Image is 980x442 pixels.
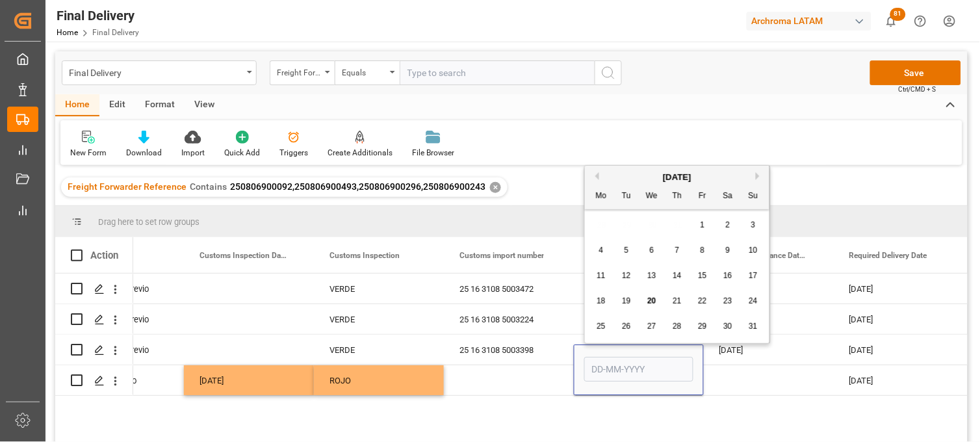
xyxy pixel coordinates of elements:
span: 30 [723,322,732,331]
button: search button [595,60,622,85]
div: Home [55,94,99,116]
div: Choose Sunday, August 10th, 2025 [745,242,762,259]
input: Type to search [400,60,595,85]
div: [DATE] [834,365,964,395]
span: Contains [190,181,227,192]
div: Choose Wednesday, August 27th, 2025 [644,318,660,335]
span: Customs import number [459,251,544,260]
span: 24 [749,296,757,305]
div: Archroma LATAM [747,12,871,31]
div: Tu [619,188,635,205]
div: Choose Friday, August 29th, 2025 [695,318,711,335]
div: Choose Sunday, August 3rd, 2025 [745,217,762,233]
span: 22 [698,296,706,305]
button: Next Month [756,172,764,180]
div: Choose Wednesday, August 13th, 2025 [644,268,660,284]
div: 25 16 3108 5003398 [444,335,574,365]
div: Choose Monday, August 11th, 2025 [593,268,610,284]
div: Create Additionals [328,147,393,159]
span: 31 [749,322,757,331]
div: Press SPACE to select this row. [55,365,133,396]
span: 17 [749,271,757,280]
div: [DATE] [184,365,314,395]
input: DD-MM-YYYY [584,357,693,382]
div: Choose Saturday, August 23rd, 2025 [720,293,736,309]
div: Choose Sunday, August 24th, 2025 [745,293,762,309]
div: Choose Sunday, August 31st, 2025 [745,318,762,335]
span: 18 [597,296,605,305]
span: 25 [597,322,605,331]
span: 4 [599,246,604,255]
span: 8 [701,246,705,255]
div: Action [90,250,118,261]
button: Help Center [906,6,935,36]
button: open menu [270,60,335,85]
span: Customs Inspection [329,251,400,260]
div: [DATE] [574,335,704,365]
span: 81 [890,8,906,21]
div: Choose Saturday, August 9th, 2025 [720,242,736,259]
div: File Browser [412,147,454,159]
div: Choose Thursday, August 7th, 2025 [669,242,686,259]
div: Su [745,188,762,205]
div: We [644,188,660,205]
div: ROJO [329,366,428,396]
div: Sa [720,188,736,205]
div: Mo [593,188,610,205]
span: 15 [698,271,706,280]
div: Format [135,94,185,116]
span: 13 [647,271,656,280]
div: Choose Wednesday, August 6th, 2025 [644,242,660,259]
span: 16 [723,271,732,280]
div: Press SPACE to select this row. [55,304,133,335]
span: 19 [622,296,630,305]
div: Final Delivery [57,6,139,25]
div: Choose Tuesday, August 5th, 2025 [619,242,635,259]
a: Home [57,28,78,37]
span: 21 [673,296,681,305]
div: Choose Saturday, August 16th, 2025 [720,268,736,284]
div: Press SPACE to select this row. [55,274,133,304]
div: Choose Wednesday, August 20th, 2025 [644,293,660,309]
span: 20 [647,296,656,305]
span: 26 [622,322,630,331]
span: 11 [597,271,605,280]
div: Choose Monday, August 25th, 2025 [593,318,610,335]
button: open menu [335,60,400,85]
div: VERDE [329,305,428,335]
span: Drag here to set row groups [98,217,200,227]
button: Save [870,60,961,85]
div: View [185,94,224,116]
button: Archroma LATAM [747,8,877,33]
span: 23 [723,296,732,305]
div: [DATE] [834,274,964,304]
div: [DATE] [704,335,834,365]
div: Import [181,147,205,159]
div: [DATE] [834,304,964,334]
span: 12 [622,271,630,280]
div: Press SPACE to select this row. [55,335,133,365]
div: Choose Friday, August 15th, 2025 [695,268,711,284]
span: Required Delivery Date [849,251,927,260]
span: 250806900092,250806900493,250806900296,250806900243 [230,181,485,192]
span: 27 [647,322,656,331]
span: 1 [701,220,705,229]
div: Freight Forwarder Reference [277,64,321,79]
span: 7 [675,246,680,255]
span: 14 [673,271,681,280]
button: show 81 new notifications [877,6,906,36]
div: ✕ [490,182,501,193]
span: 6 [650,246,654,255]
div: VERDE [329,274,428,304]
div: Choose Tuesday, August 12th, 2025 [619,268,635,284]
span: 10 [749,246,757,255]
div: Final Delivery [69,64,242,80]
span: Freight Forwarder Reference [68,181,187,192]
div: Choose Saturday, August 30th, 2025 [720,318,736,335]
span: 5 [625,246,629,255]
div: Choose Thursday, August 21st, 2025 [669,293,686,309]
div: Equals [342,64,386,79]
div: [DATE] [574,274,704,304]
div: Quick Add [224,147,260,159]
div: 25 16 3108 5003224 [444,304,574,334]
